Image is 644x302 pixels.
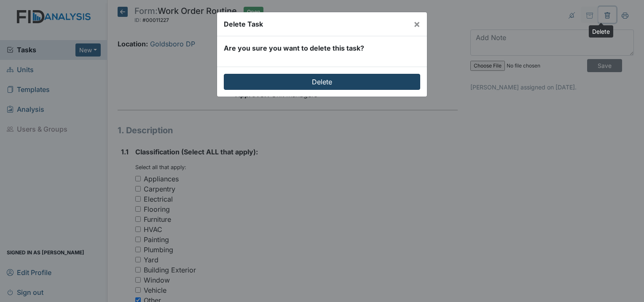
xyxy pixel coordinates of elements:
strong: Are you sure you want to delete this task? [224,44,364,52]
button: Close [407,12,427,36]
div: Delete Task [224,19,263,29]
span: × [413,18,420,30]
div: Delete [589,25,613,38]
input: Delete [224,74,420,90]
